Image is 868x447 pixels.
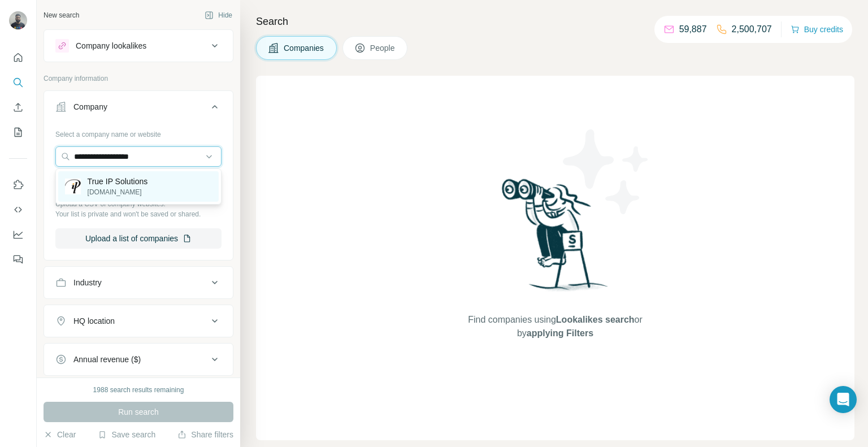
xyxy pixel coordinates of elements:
button: Save search [98,429,155,440]
p: [DOMAIN_NAME] [88,187,148,197]
p: Your list is private and won't be saved or shared. [55,209,222,219]
h4: Search [256,14,854,29]
div: New search [44,10,79,20]
p: 2,500,707 [732,23,772,36]
img: True IP Solutions [65,179,81,194]
button: Search [9,72,27,93]
p: True IP Solutions [88,176,148,187]
div: Company [73,101,107,112]
button: Annual revenue ($) [44,346,233,373]
div: Select a company name or website [55,125,222,140]
button: Use Surfe API [9,199,27,220]
div: Annual revenue ($) [73,354,141,365]
button: My lists [9,122,27,142]
button: Industry [44,269,233,296]
button: Company [44,93,233,125]
button: Company lookalikes [44,32,233,59]
img: Surfe Illustration - Woman searching with binoculars [497,176,614,302]
button: Clear [44,429,76,440]
button: Feedback [9,249,27,270]
button: Dashboard [9,224,27,245]
button: Enrich CSV [9,97,27,118]
button: HQ location [44,307,233,335]
button: Buy credits [791,21,843,37]
button: Hide [197,7,240,24]
span: People [370,42,396,54]
div: Company lookalikes [76,40,146,51]
p: 59,887 [679,23,707,36]
span: Companies [284,42,325,54]
span: Find companies using or by [465,313,645,340]
button: Upload a list of companies [55,228,222,249]
div: Open Intercom Messenger [830,386,857,413]
button: Quick start [9,47,27,68]
div: 1988 search results remaining [93,385,184,395]
span: applying Filters [527,328,593,338]
img: Surfe Illustration - Stars [555,121,657,223]
p: Company information [44,73,233,84]
div: HQ location [73,315,115,327]
div: Industry [73,277,102,288]
span: Lookalikes search [556,315,635,324]
img: Avatar [9,11,27,29]
button: Share filters [177,429,233,440]
button: Use Surfe on LinkedIn [9,175,27,195]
